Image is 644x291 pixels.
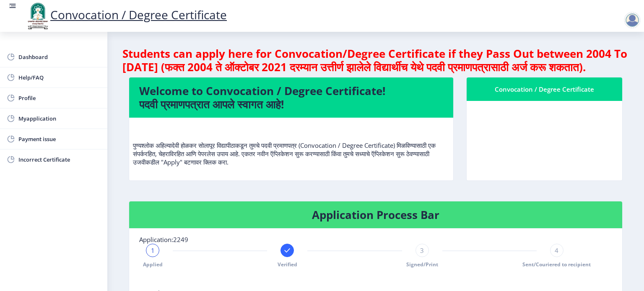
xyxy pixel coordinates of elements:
[406,261,438,268] span: Signed/Print
[278,261,297,268] span: Verified
[555,246,558,255] span: 4
[18,134,101,144] span: Payment issue
[151,246,155,255] span: 1
[522,261,591,268] span: Sent/Couriered to recipient
[25,7,227,23] a: Convocation / Degree Certificate
[18,155,101,165] span: Incorrect Certificate
[420,246,424,255] span: 3
[139,208,612,221] h4: Application Process Bar
[18,93,101,103] span: Profile
[122,47,629,74] h4: Students can apply here for Convocation/Degree Certificate if they Pass Out between 2004 To [DATE...
[18,113,101,124] span: Myapplication
[18,72,101,82] span: Help/FAQ
[139,235,188,244] span: Application:2249
[139,84,443,111] h4: Welcome to Convocation / Degree Certificate! पदवी प्रमाणपत्रात आपले स्वागत आहे!
[133,124,449,166] p: पुण्यश्लोक अहिल्यादेवी होळकर सोलापूर विद्यापीठाकडून तुमचे पदवी प्रमाणपत्र (Convocation / Degree C...
[25,2,50,30] img: logo
[477,84,612,94] div: Convocation / Degree Certificate
[143,261,163,268] span: Applied
[18,52,101,62] span: Dashboard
